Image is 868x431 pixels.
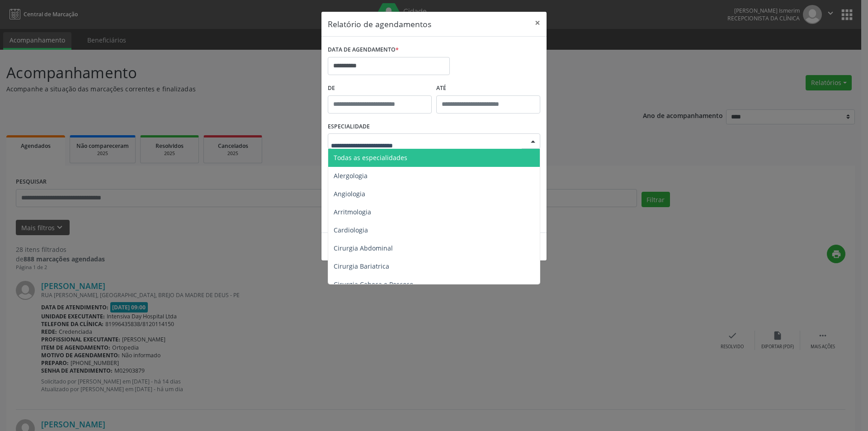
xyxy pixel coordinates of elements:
[334,280,413,289] span: Cirurgia Cabeça e Pescoço
[334,153,407,162] span: Todas as especialidades
[334,208,371,216] span: Arritmologia
[328,81,432,95] label: De
[328,120,370,134] label: ESPECIALIDADE
[328,43,399,57] label: DATA DE AGENDAMENTO
[436,81,540,95] label: ATÉ
[334,244,393,252] span: Cirurgia Abdominal
[328,18,431,30] h5: Relatório de agendamentos
[334,262,389,270] span: Cirurgia Bariatrica
[334,226,368,234] span: Cardiologia
[334,189,365,198] span: Angiologia
[334,171,368,180] span: Alergologia
[528,12,547,34] button: Close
